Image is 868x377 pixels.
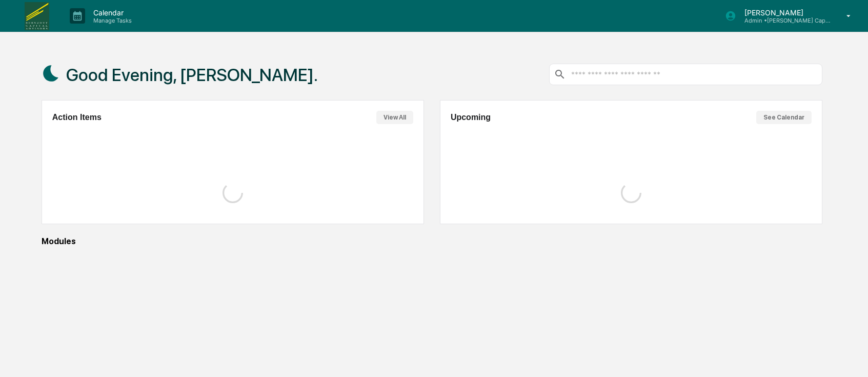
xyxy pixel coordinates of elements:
button: View All [376,111,413,124]
h2: Upcoming [451,113,491,122]
h2: Action Items [52,113,102,122]
img: logo [25,2,49,30]
p: [PERSON_NAME] [736,8,832,17]
p: Admin • [PERSON_NAME] Capital Advisors [736,17,832,24]
button: See Calendar [756,111,812,124]
p: Calendar [85,8,137,17]
div: Modules [42,236,823,246]
h1: Good Evening, [PERSON_NAME]. [66,65,318,85]
p: Manage Tasks [85,17,137,24]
